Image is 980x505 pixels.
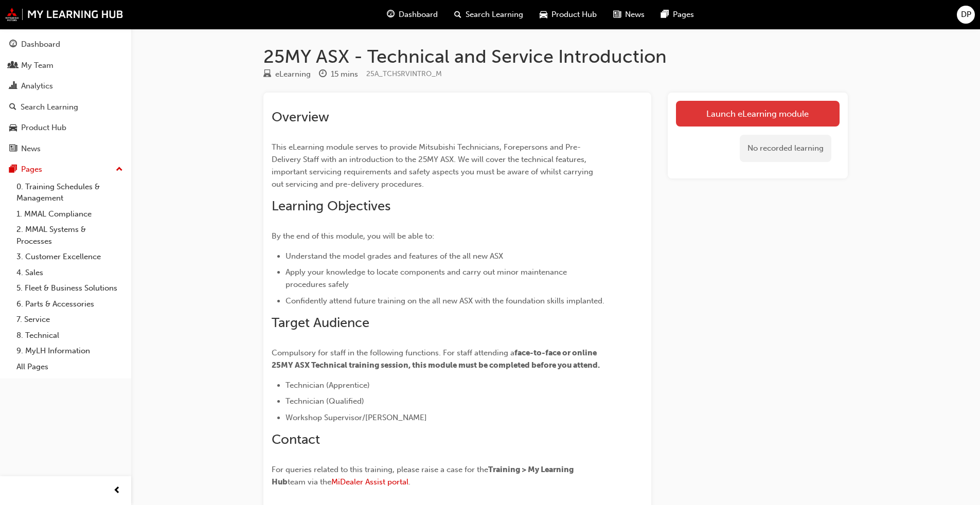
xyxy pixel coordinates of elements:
span: search-icon [454,8,461,21]
span: News [625,9,645,21]
a: car-iconProduct Hub [531,4,605,25]
button: DashboardMy TeamAnalyticsSearch LearningProduct HubNews [4,33,127,160]
span: Confidently attend future training on the all new ASX with the foundation skills implanted. [286,296,604,305]
span: pages-icon [661,8,669,21]
span: team via the [288,477,331,486]
span: Pages [673,9,694,21]
span: Learning resource code [366,69,442,78]
span: Overview [272,109,329,125]
span: clock-icon [319,70,327,79]
span: Workshop Supervisor/[PERSON_NAME] [286,413,427,422]
a: 5. Fleet & Business Solutions [12,280,127,296]
span: Dashboard [399,9,438,21]
h1: 25MY ASX - Technical and Service Introduction [263,45,848,68]
div: Dashboard [21,39,60,50]
a: news-iconNews [605,4,653,25]
a: 1. MMAL Compliance [12,206,127,222]
a: pages-iconPages [653,4,702,25]
div: Product Hub [21,122,66,134]
span: news-icon [9,145,17,154]
button: DP [957,6,975,24]
a: 6. Parts & Accessories [12,296,127,312]
span: people-icon [9,61,17,70]
span: Product Hub [551,9,597,21]
span: This eLearning module serves to provide Mitsubishi Technicians, Forepersons and Pre-Delivery Staf... [272,142,595,189]
span: . [408,477,411,486]
button: Pages [4,160,127,179]
a: Launch eLearning module [676,101,840,127]
a: search-iconSearch Learning [446,4,531,25]
div: Duration [319,68,358,81]
span: prev-icon [113,484,121,497]
a: 3. Customer Excellence [12,249,127,265]
div: Type [263,68,311,81]
span: DP [961,9,971,21]
a: Product Hub [4,118,127,137]
span: car-icon [9,123,17,133]
a: 2. MMAL Systems & Processes [12,222,127,249]
a: News [4,139,127,158]
div: My Team [21,60,54,71]
div: News [21,143,41,155]
span: up-icon [116,163,123,176]
span: face-to-face or online 25MY ASX Technical training session, this module must be completed before ... [272,348,600,370]
span: Contact [272,431,320,447]
a: guage-iconDashboard [379,4,446,25]
a: 4. Sales [12,265,127,281]
span: Technician (Qualified) [286,396,364,406]
span: Apply your knowledge to locate components and carry out minor maintenance procedures safely [286,267,569,289]
span: Compulsory for staff in the following functions. For staff attending a [272,348,514,357]
a: 7. Service [12,312,127,328]
span: Understand the model grades and features of the all new ASX [286,251,503,261]
a: MiDealer Assist portal [331,477,408,486]
span: news-icon [613,8,621,21]
a: 0. Training Schedules & Management [12,179,127,206]
div: No recorded learning [740,135,831,162]
span: guage-icon [9,40,17,49]
span: guage-icon [387,8,395,21]
span: Search Learning [466,9,523,21]
div: Analytics [21,80,53,92]
span: car-icon [540,8,547,21]
span: chart-icon [9,82,17,91]
span: pages-icon [9,165,17,174]
span: learningResourceType_ELEARNING-icon [263,70,271,79]
span: Technician (Apprentice) [286,381,370,390]
div: Pages [21,164,42,175]
span: search-icon [9,103,16,112]
span: For queries related to this training, please raise a case for the [272,465,488,474]
span: Training > My Learning Hub [272,465,575,486]
a: Dashboard [4,35,127,54]
a: 9. MyLH Information [12,343,127,359]
span: Learning Objectives [272,198,390,214]
a: All Pages [12,359,127,375]
span: Target Audience [272,315,369,331]
div: 15 mins [331,68,358,80]
img: mmal [5,8,123,21]
a: Analytics [4,77,127,96]
a: Search Learning [4,98,127,117]
div: eLearning [275,68,311,80]
a: 8. Technical [12,328,127,344]
div: Search Learning [21,101,78,113]
a: My Team [4,56,127,75]
span: By the end of this module, you will be able to: [272,231,434,241]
